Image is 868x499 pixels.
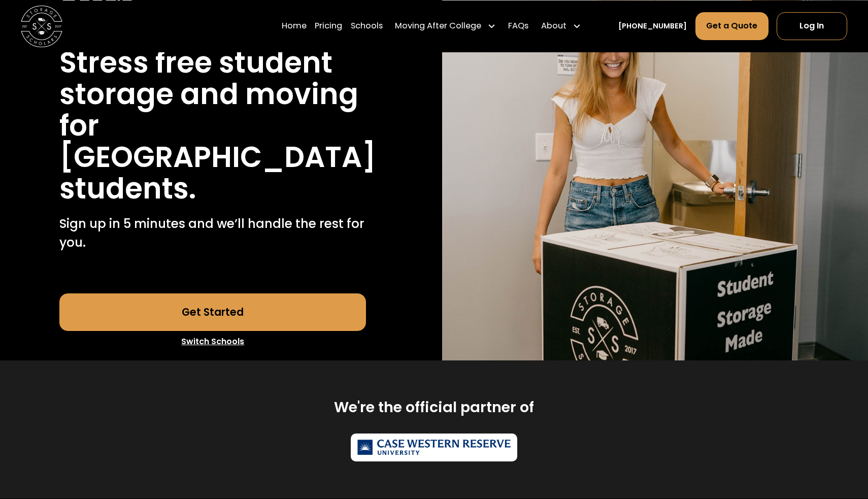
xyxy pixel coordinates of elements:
div: Moving After College [395,20,481,32]
a: Get Started [59,293,366,331]
p: Sign up in 5 minutes and we’ll handle the rest for you. [59,215,366,252]
a: FAQs [508,12,528,41]
a: Home [282,12,307,41]
h1: Stress free student storage and moving for [59,47,366,142]
h2: We're the official partner of [334,398,534,417]
a: [PHONE_NUMBER] [618,20,687,31]
a: home [21,5,62,47]
a: Schools [351,12,383,41]
h1: students. [59,173,196,205]
img: Storage Scholars main logo [21,5,62,47]
div: About [537,12,585,41]
a: Log In [777,12,847,40]
h1: [GEOGRAPHIC_DATA] [59,142,376,173]
div: Moving After College [391,12,500,41]
a: Pricing [315,12,342,41]
a: Switch Schools [59,331,366,352]
a: Get a Quote [695,12,769,40]
div: About [541,20,566,32]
